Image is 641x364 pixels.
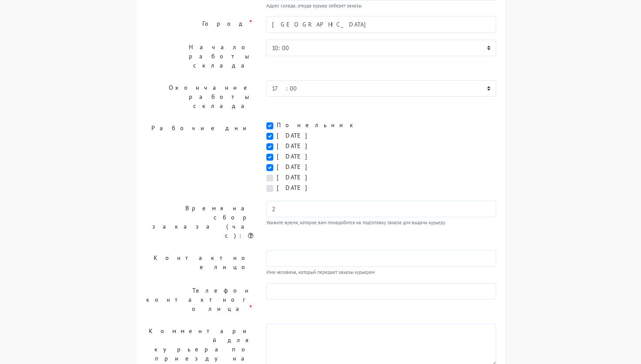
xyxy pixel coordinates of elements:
[138,250,260,276] label: Контактное лицо
[138,40,260,73] label: Начало работы склада
[277,162,314,172] label: [DATE]
[266,219,497,226] small: Укажите время, которое вам понадобится на подготовку заказа для выдачи курьеру.
[277,173,314,182] label: [DATE]
[277,152,314,161] label: [DATE]
[266,2,497,10] small: Адрес склада, откуда курьер заберет заказы
[266,269,497,276] small: Имя человека, который передает заказы курьерам
[138,283,260,317] label: Телефон контактного лица
[277,131,314,140] label: [DATE]
[138,121,260,194] label: Рабочие дни
[138,201,260,243] label: Время на сбор заказа (час):
[277,121,359,130] label: Понельник
[138,80,260,114] label: Окончание работы склада
[277,142,314,151] label: [DATE]
[138,16,260,33] label: Город
[277,183,314,192] label: [DATE]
